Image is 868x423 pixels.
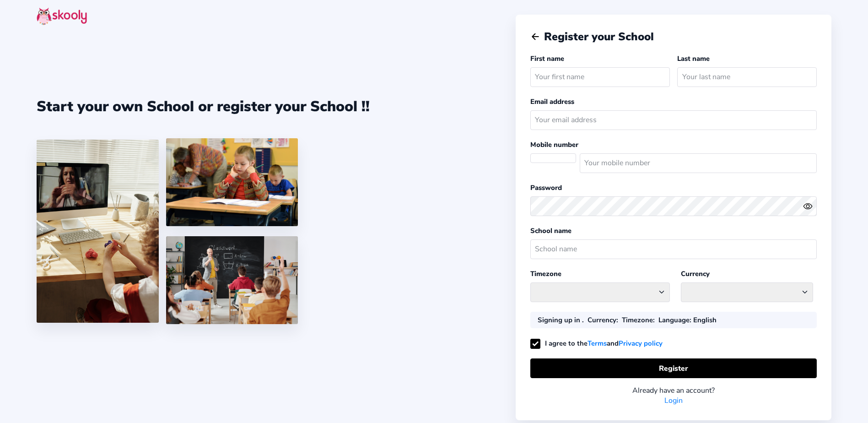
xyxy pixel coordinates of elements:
[619,338,663,349] a: Privacy policy
[803,201,817,211] button: eye outlineeye off outline
[580,153,817,173] input: Your mobile number
[530,32,540,42] button: arrow back outline
[530,385,817,396] div: Already have an account?
[530,67,670,87] input: Your first name
[544,29,654,44] span: Register your School
[530,239,817,259] input: School name
[37,140,159,323] img: 1.jpg
[530,54,564,63] label: First name
[530,183,562,192] label: Password
[658,315,717,325] div: : English
[530,110,817,130] input: Your email address
[622,315,655,325] div: :
[166,236,298,324] img: 5.png
[588,315,618,325] div: :
[37,97,370,116] div: Start your own School or register your School !!
[530,358,817,378] button: Register
[681,269,710,278] label: Currency
[530,97,574,106] label: Email address
[166,138,298,226] img: 4.png
[622,315,653,325] b: Timezone
[677,67,817,87] input: Your last name
[588,315,616,325] b: Currency
[664,396,683,406] a: Login
[530,226,571,235] label: School name
[677,54,710,63] label: Last name
[658,315,690,325] b: Language
[538,315,584,325] div: Signing up in .
[530,339,663,348] label: I agree to the and
[588,338,607,349] a: Terms
[37,7,87,25] img: skooly-logo.png
[530,269,561,278] label: Timezone
[530,140,578,149] label: Mobile number
[803,201,813,211] ion-icon: eye outline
